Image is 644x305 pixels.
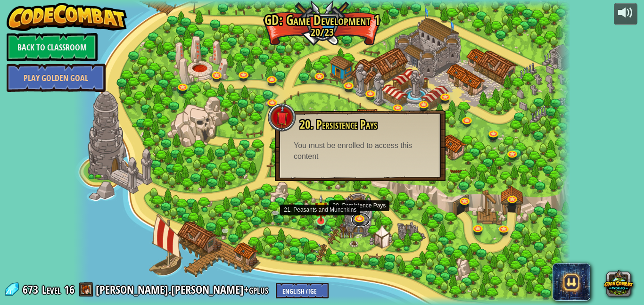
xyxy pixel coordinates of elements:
span: 20. Persistence Pays [300,116,377,132]
img: CodeCombat - Learn how to code by playing a game [7,3,127,31]
span: Level [42,282,61,297]
img: level-banner-started.png [315,194,327,222]
span: 673 [23,282,41,297]
div: You must be enrolled to access this content [294,140,427,162]
a: Back to Classroom [7,33,98,61]
span: 16 [64,282,74,297]
a: [PERSON_NAME].[PERSON_NAME]+gplus [96,282,271,297]
a: Play Golden Goal [7,64,106,92]
button: Adjust volume [614,3,637,25]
